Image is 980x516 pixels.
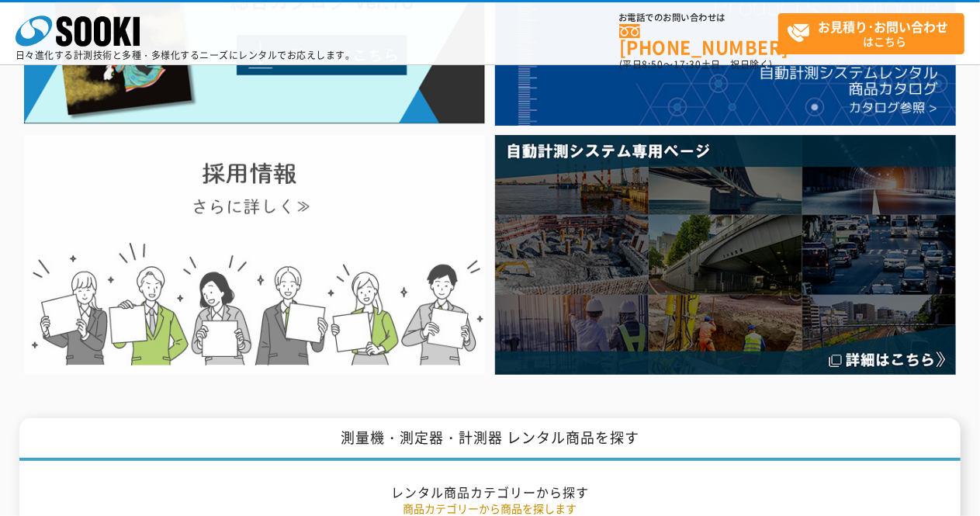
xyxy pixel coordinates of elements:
[778,13,964,54] a: お見積り･お問い合わせはこちら
[642,57,664,71] span: 8:50
[36,484,944,500] h2: レンタル商品カテゴリーから探す
[16,50,355,60] p: 日々進化する計測技術と多種・多様化するニーズにレンタルでお応えします。
[619,24,778,56] a: [PHONE_NUMBER]
[819,17,949,36] strong: お見積り･お問い合わせ
[674,57,701,71] span: 17:30
[619,57,773,71] span: (平日 ～ 土日、祝日除く)
[619,13,778,23] span: お電話でのお問い合わせは
[787,14,964,53] span: はこちら
[19,418,960,461] h1: 測量機・測定器・計測器 レンタル商品を探す
[24,135,485,375] img: SOOKI recruit
[495,135,956,375] img: 自動計測システム専用ページ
